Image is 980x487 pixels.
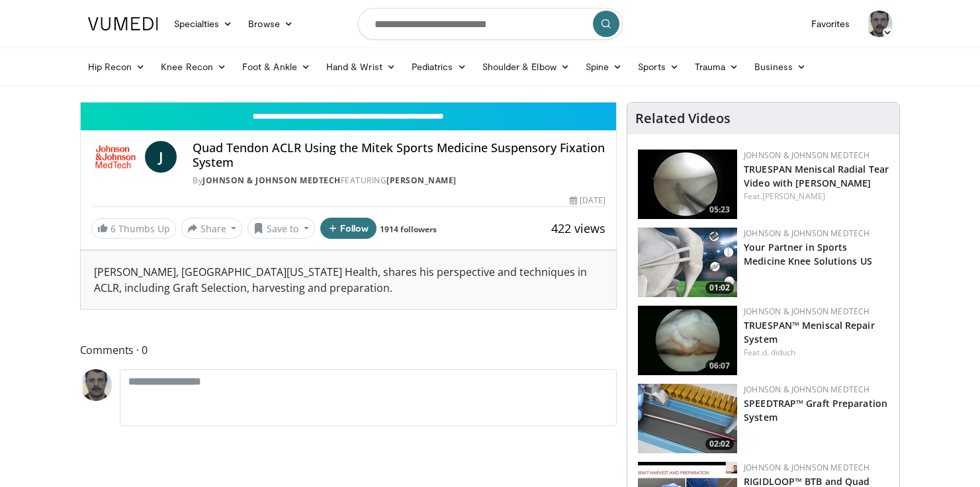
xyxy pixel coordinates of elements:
a: TRUESPAN™ Meniscal Repair System [744,319,875,345]
img: a46a2fe1-2704-4a9e-acc3-1c278068f6c4.150x105_q85_crop-smart_upscale.jpg [638,384,737,453]
a: d. diduch [762,347,796,358]
a: Hand & Wrist [318,54,404,80]
a: 1914 followers [380,224,437,235]
a: Your Partner in Sports Medicine Knee Solutions US [744,241,872,267]
a: Browse [240,11,301,37]
img: Avatar [866,11,893,37]
a: Johnson & Johnson MedTech [744,306,869,317]
button: Save to [247,218,315,239]
button: Follow [320,218,377,239]
span: 02:02 [705,438,734,450]
div: Feat. [744,191,889,202]
a: 02:02 [638,384,737,453]
a: Knee Recon [153,54,234,80]
a: J [145,141,177,173]
a: SPEEDTRAP™ Graft Preparation System [744,397,887,423]
a: Business [746,54,814,80]
a: [PERSON_NAME] [762,191,825,202]
a: Hip Recon [80,54,154,80]
a: 6 Thumbs Up [91,218,176,239]
h4: Related Videos [635,111,731,126]
a: Johnson & Johnson MedTech [744,462,869,473]
a: Specialties [166,11,241,37]
a: Johnson & Johnson MedTech [744,228,869,239]
span: 6 [111,222,116,235]
span: 05:23 [705,204,734,216]
a: 06:07 [638,306,737,375]
img: a9cbc79c-1ae4-425c-82e8-d1f73baa128b.150x105_q85_crop-smart_upscale.jpg [638,150,737,219]
a: Spine [578,54,630,80]
a: 01:02 [638,228,737,297]
a: Sports [630,54,687,80]
a: Favorites [803,11,858,37]
a: Foot & Ankle [234,54,318,80]
a: Pediatrics [404,54,474,80]
span: 06:07 [705,360,734,372]
span: 01:02 [705,282,734,294]
div: [PERSON_NAME], [GEOGRAPHIC_DATA][US_STATE] Health, shares his perspective and techniques in ACLR,... [81,251,617,309]
div: Feat. [744,347,889,359]
img: VuMedi Logo [88,17,158,30]
h4: Quad Tendon ACLR Using the Mitek Sports Medicine Suspensory Fixation System [193,141,605,169]
img: Avatar [80,369,112,401]
a: 05:23 [638,150,737,219]
button: Share [181,218,243,239]
a: Johnson & Johnson MedTech [744,384,869,395]
img: e42d750b-549a-4175-9691-fdba1d7a6a0f.150x105_q85_crop-smart_upscale.jpg [638,306,737,375]
a: Trauma [687,54,747,80]
a: Johnson & Johnson MedTech [202,175,341,186]
a: Shoulder & Elbow [474,54,578,80]
div: [DATE] [570,195,605,206]
a: Johnson & Johnson MedTech [744,150,869,161]
a: TRUESPAN Meniscal Radial Tear Video with [PERSON_NAME] [744,163,889,189]
span: 422 views [551,220,605,236]
input: Search topics, interventions [358,8,623,40]
span: Comments 0 [80,341,617,359]
a: [PERSON_NAME] [386,175,457,186]
div: By FEATURING [193,175,605,187]
img: 0543fda4-7acd-4b5c-b055-3730b7e439d4.150x105_q85_crop-smart_upscale.jpg [638,228,737,297]
img: Johnson & Johnson MedTech [91,141,140,173]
